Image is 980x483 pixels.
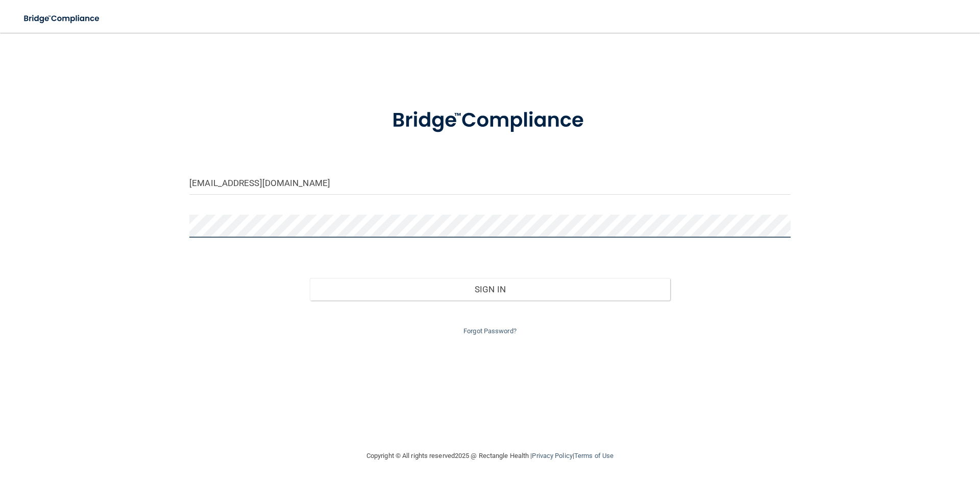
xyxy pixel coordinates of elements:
[803,410,968,451] iframe: Drift Widget Chat Controller
[371,94,609,147] img: bridge_compliance_login_screen.278c3ca4.svg
[463,327,517,335] a: Forgot Password?
[532,452,572,459] a: Privacy Policy
[15,8,109,29] img: bridge_compliance_login_screen.278c3ca4.svg
[574,452,614,459] a: Terms of Use
[189,172,791,195] input: Email
[310,278,671,301] button: Sign In
[304,440,676,472] div: Copyright © All rights reserved 2025 @ Rectangle Health | |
